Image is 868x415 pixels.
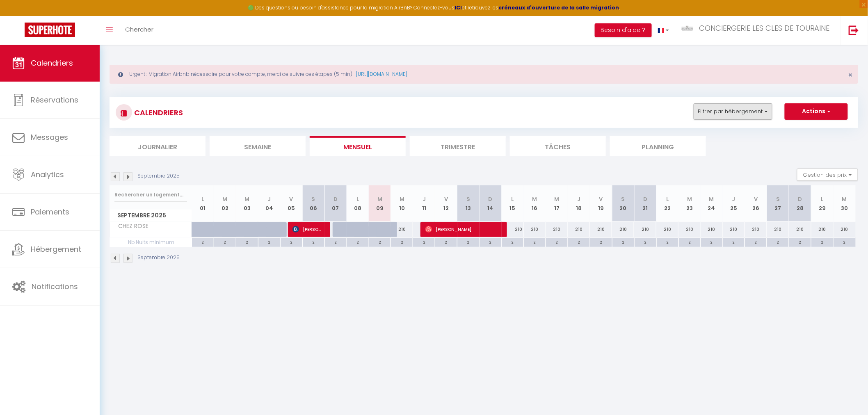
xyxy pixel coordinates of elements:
th: 02 [214,185,236,222]
div: 2 [635,238,656,246]
img: ... [681,25,694,32]
span: Hébergement [31,244,81,254]
img: Super Booking [25,23,75,37]
abbr: J [732,195,736,203]
th: 24 [701,185,723,222]
span: [PERSON_NAME] [425,221,499,237]
th: 15 [502,185,524,222]
abbr: S [312,195,315,203]
th: 14 [480,185,502,222]
abbr: L [666,195,669,203]
span: Paiements [31,207,69,217]
div: 210 [656,222,678,237]
p: Septembre 2025 [137,172,180,180]
div: 210 [634,222,656,237]
abbr: S [776,195,780,203]
th: 28 [789,185,811,222]
div: 2 [480,238,501,246]
input: Rechercher un logement... [114,187,187,202]
div: 2 [281,238,302,246]
div: 210 [546,222,568,237]
button: Gestion des prix [797,169,858,181]
span: Chercher [125,25,153,34]
th: 25 [723,185,745,222]
span: CONCIERGERIE LES CLES DE TOURAINE [699,23,830,33]
span: Notifications [32,281,78,292]
div: 2 [811,238,833,246]
div: 2 [612,238,634,246]
abbr: M [222,195,227,203]
abbr: J [577,195,580,203]
span: Septembre 2025 [110,210,192,221]
div: 210 [701,222,723,237]
abbr: L [201,195,204,203]
th: 18 [568,185,590,222]
th: 19 [590,185,612,222]
div: 2 [657,238,678,246]
div: 2 [214,238,236,246]
th: 04 [258,185,280,222]
div: 2 [524,238,546,246]
abbr: M [532,195,537,203]
div: 2 [303,238,324,246]
div: 210 [767,222,789,237]
abbr: J [423,195,426,203]
th: 05 [280,185,302,222]
div: 210 [678,222,701,237]
abbr: L [356,195,359,203]
abbr: S [466,195,470,203]
div: 2 [258,238,280,246]
div: 210 [524,222,546,237]
div: 2 [767,238,789,246]
abbr: J [267,195,271,203]
button: Actions [785,103,848,120]
button: Close [848,71,853,79]
th: 12 [435,185,457,222]
abbr: D [489,195,493,203]
span: Réservations [31,95,78,105]
div: 210 [745,222,767,237]
div: 2 [701,238,723,246]
li: Planning [610,136,706,156]
div: 210 [391,222,413,237]
abbr: M [687,195,692,203]
a: ... CONCIERGERIE LES CLES DE TOURAINE [675,16,840,45]
div: 210 [723,222,745,237]
abbr: D [798,195,802,203]
abbr: V [290,195,293,203]
abbr: D [643,195,647,203]
img: logout [849,25,859,35]
div: 2 [834,238,855,246]
abbr: L [512,195,514,203]
div: 2 [745,238,767,246]
button: Filtrer par hébergement [694,103,772,120]
div: 2 [546,238,568,246]
span: [PERSON_NAME] [292,221,322,237]
div: 210 [811,222,834,237]
abbr: V [444,195,448,203]
div: 2 [369,238,391,246]
div: 2 [192,238,214,246]
th: 17 [546,185,568,222]
abbr: M [244,195,249,203]
li: Mensuel [310,136,406,156]
abbr: V [599,195,603,203]
abbr: S [621,195,625,203]
th: 23 [678,185,701,222]
div: 2 [391,238,413,246]
strong: ICI [455,4,462,11]
strong: créneaux d'ouverture de la salle migration [499,4,619,11]
div: 2 [679,238,701,246]
span: Analytics [31,169,64,180]
span: Messages [31,132,68,142]
div: Urgent : Migration Airbnb nécessaire pour votre compte, merci de suivre ces étapes (5 min) - [110,65,858,84]
abbr: M [400,195,404,203]
abbr: M [842,195,847,203]
li: Semaine [210,136,306,156]
th: 11 [413,185,435,222]
div: 210 [834,222,856,237]
div: 210 [789,222,811,237]
span: Calendriers [31,58,73,68]
h3: CALENDRIERS [132,103,183,122]
a: Chercher [119,16,160,45]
